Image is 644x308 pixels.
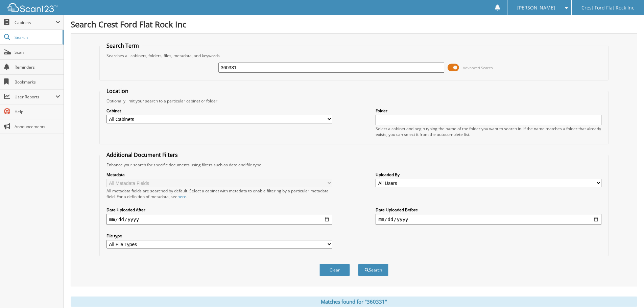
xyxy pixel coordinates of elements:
[376,207,601,213] label: Date Uploaded Before
[177,194,186,199] a: here
[376,126,601,137] div: Select a cabinet and begin typing the name of the folder you want to search in. If the name match...
[376,172,601,177] label: Uploaded By
[376,214,601,225] input: end
[106,188,332,199] div: All metadata fields are searched by default. Select a cabinet with metadata to enable filtering b...
[103,87,132,95] legend: Location
[581,6,634,10] span: Crest Ford Flat Rock Inc
[103,42,142,49] legend: Search Term
[15,20,55,25] span: Cabinets
[463,65,493,70] span: Advanced Search
[7,3,57,12] img: scan123-logo-white.svg
[15,64,60,70] span: Reminders
[15,49,60,55] span: Scan
[106,233,332,239] label: File type
[358,264,388,276] button: Search
[103,98,605,104] div: Optionally limit your search to a particular cabinet or folder
[15,94,55,100] span: User Reports
[106,108,332,114] label: Cabinet
[103,53,605,58] div: Searches all cabinets, folders, files, metadata, and keywords
[106,207,332,213] label: Date Uploaded After
[319,264,350,276] button: Clear
[71,297,637,307] div: Matches found for "360331"
[15,109,60,115] span: Help
[103,151,181,159] legend: Additional Document Filters
[15,34,59,40] span: Search
[103,162,605,168] div: Enhance your search for specific documents using filters such as date and file type.
[15,79,60,85] span: Bookmarks
[376,108,601,114] label: Folder
[15,124,60,129] span: Announcements
[71,19,637,30] h1: Search Crest Ford Flat Rock Inc
[106,172,332,177] label: Metadata
[517,6,555,10] span: [PERSON_NAME]
[106,214,332,225] input: start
